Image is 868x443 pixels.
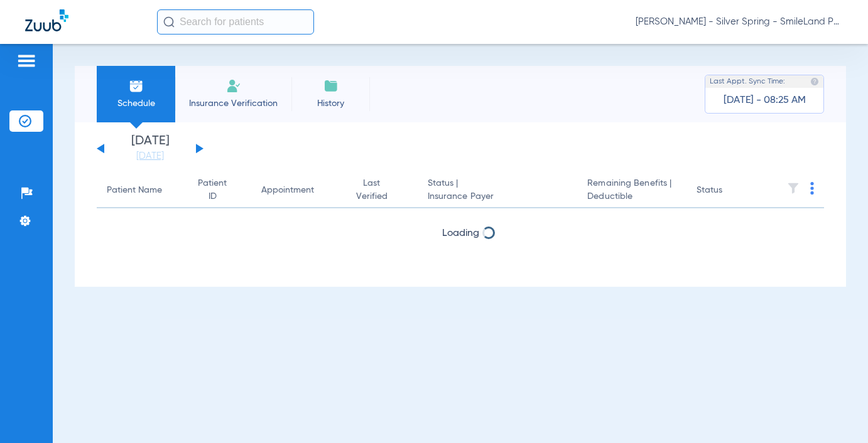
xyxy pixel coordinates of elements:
span: Schedule [106,97,166,110]
div: Appointment [261,184,327,197]
li: [DATE] [112,135,188,163]
img: last sync help info [810,77,819,86]
img: History [323,78,339,93]
span: [DATE] - 08:25 AM [724,94,806,107]
span: Deductible [587,190,676,203]
img: Manual Insurance Verification [226,78,241,93]
img: group-dot-blue.svg [810,182,814,195]
span: Insurance Payer [428,190,568,203]
a: [DATE] [112,150,188,163]
div: Last Verified [347,177,396,203]
img: Zuub Logo [25,9,68,31]
div: Patient ID [195,177,241,203]
div: Patient ID [195,177,230,203]
th: Status [686,173,771,208]
div: Patient Name [107,184,162,197]
span: Insurance Verification [185,97,282,110]
img: Search Icon [163,16,175,28]
div: Appointment [261,184,314,197]
img: hamburger-icon [16,53,36,68]
div: Patient Name [107,184,175,197]
span: Last Appt. Sync Time: [710,75,785,88]
span: History [301,97,361,110]
span: Loading [442,228,479,238]
div: Last Verified [347,177,408,203]
input: Search for patients [157,9,314,35]
span: [PERSON_NAME] - Silver Spring - SmileLand PD [636,16,843,28]
img: Schedule [129,78,144,93]
th: Remaining Benefits | [577,173,686,208]
img: filter.svg [787,182,800,195]
th: Status | [418,173,578,208]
